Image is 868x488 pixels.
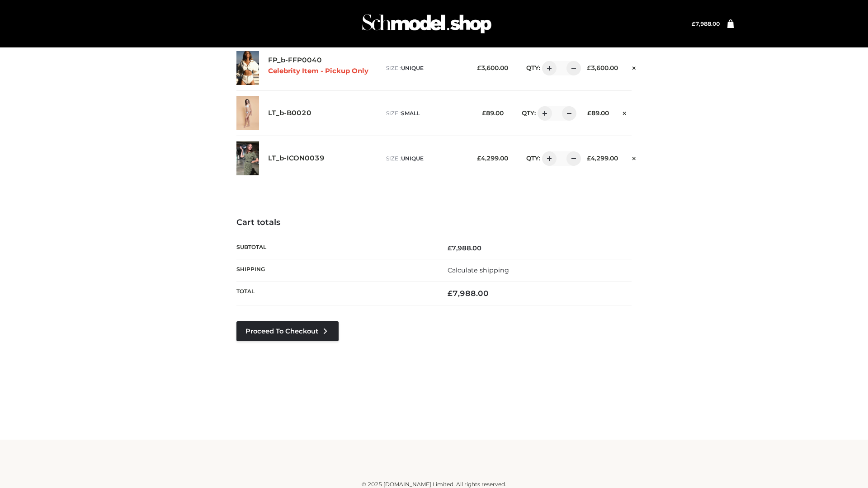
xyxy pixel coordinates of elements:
[448,289,489,298] bdi: 7,988.00
[386,155,468,163] p: size :
[448,266,509,274] a: Calculate shipping
[627,151,641,163] a: Remove this item
[587,64,591,71] span: £
[448,244,452,252] span: £
[692,20,695,27] span: £
[386,109,468,117] p: size :
[692,20,720,27] bdi: 7,988.00
[236,218,632,228] h4: Cart totals
[268,154,325,163] a: LT_b-ICON0039
[482,109,486,117] span: £
[587,109,609,117] bdi: 89.00
[236,259,434,281] th: Shipping
[627,61,641,73] a: Remove this item
[692,20,720,27] a: £7,988.00
[513,106,573,121] div: QTY:
[359,6,495,42] img: Schmodel Admin 964
[517,61,578,75] div: QTY:
[268,67,377,75] p: Celebrity Item - Pickup Only
[618,106,632,118] a: Remove this item
[236,321,339,341] a: Proceed to Checkout
[268,56,322,65] a: FP_b-FFP0040
[236,282,434,305] th: Total
[587,155,618,162] bdi: 4,299.00
[477,155,481,162] span: £
[401,155,424,162] span: UNIQUE
[236,237,434,259] th: Subtotal
[401,65,424,71] span: UNIQUE
[477,64,481,71] span: £
[587,64,618,71] bdi: 3,600.00
[448,289,453,298] span: £
[477,64,508,71] bdi: 3,600.00
[401,110,420,117] span: SMALL
[448,244,481,252] bdi: 7,988.00
[268,109,311,117] a: LT_b-B0020
[587,155,591,162] span: £
[477,155,508,162] bdi: 4,299.00
[587,109,591,117] span: £
[517,151,578,166] div: QTY:
[386,64,468,72] p: size :
[482,109,504,117] bdi: 89.00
